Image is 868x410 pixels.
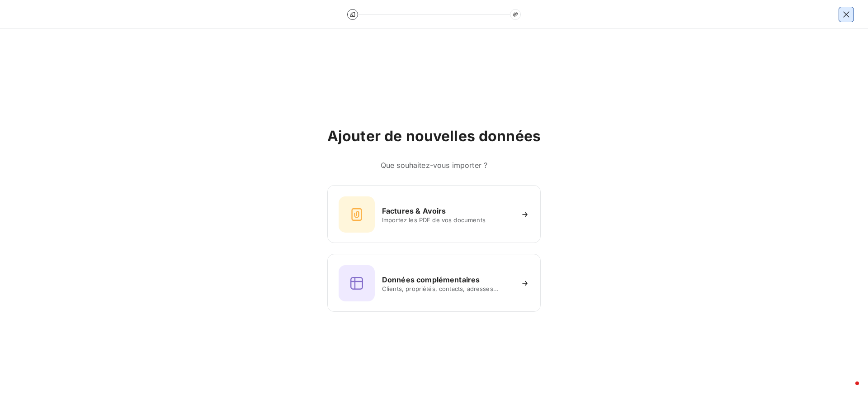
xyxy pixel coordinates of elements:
h2: Ajouter de nouvelles données [327,127,541,145]
h6: Que souhaitez-vous importer ? [327,160,541,171]
iframe: Intercom live chat [837,379,859,401]
h6: Données complémentaires [382,274,480,285]
h6: Factures & Avoirs [382,205,446,216]
span: Importez les PDF de vos documents [382,216,513,224]
span: Clients, propriétés, contacts, adresses... [382,285,513,292]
